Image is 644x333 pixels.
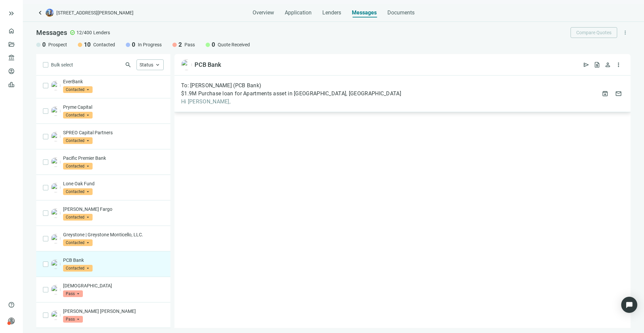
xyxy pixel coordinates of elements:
[138,41,162,48] span: In Progress
[181,98,401,105] span: Hi [PERSON_NAME],
[63,239,93,246] span: Contacted
[8,54,13,61] span: account_balance
[51,61,73,68] span: Bulk select
[63,129,164,136] p: SPREO Capital Partners
[70,30,75,35] span: check_circle
[621,297,637,313] div: Open Intercom Messenger
[63,316,83,323] span: Pass
[51,311,60,320] img: 643335f0-a381-496f-ba52-afe3a5485634.png
[181,90,401,97] span: $1.9M Purchase loan for Apartments asset in [GEOGRAPHIC_DATA], [GEOGRAPHIC_DATA]
[8,318,15,324] span: person
[181,59,192,70] img: d3cf2028-7e87-464d-8f9e-0206701f6b88
[155,62,161,68] span: keyboard_arrow_up
[93,29,110,36] span: Lenders
[7,9,15,17] button: keyboard_double_arrow_right
[125,61,131,68] span: search
[51,106,60,116] img: b51026bb-dfdf-4c43-b42d-d9cf265a721c.png
[140,62,153,67] span: Status
[132,41,135,49] span: 0
[63,290,83,297] span: Pass
[622,30,628,36] span: more_vert
[63,112,93,118] span: Contacted
[8,301,15,308] span: help
[42,41,46,49] span: 0
[63,206,164,212] p: [PERSON_NAME] Fargo
[581,59,592,70] button: send
[63,155,164,161] p: Pacific Premier Bank
[613,88,624,99] button: mail
[615,90,622,97] span: mail
[51,208,60,218] img: 61e215de-ba22-4608-92ae-da61297d1b96.png
[195,61,221,69] div: PCB Bank
[56,9,133,16] span: [STREET_ADDRESS][PERSON_NAME]
[583,61,590,68] span: send
[36,9,44,17] a: keyboard_arrow_left
[594,61,600,68] span: request_quote
[63,214,93,221] span: Contacted
[212,41,215,49] span: 0
[63,86,93,93] span: Contacted
[322,9,341,16] span: Lenders
[48,41,67,48] span: Prospect
[571,27,617,38] button: Compare Quotes
[46,9,54,17] img: deal-logo
[51,234,60,243] img: 61a9af4f-95bd-418e-8bb7-895b5800da7c.png
[184,41,195,48] span: Pass
[63,231,164,238] p: Greystone | Greystone Monticello, LLC.
[51,285,60,294] img: 68f0e6ed-f538-4860-bbc1-396c910a60b7.png
[604,61,611,68] span: person
[63,180,164,187] p: Lone Oak Fund
[615,61,622,68] span: more_vert
[63,163,93,170] span: Contacted
[602,90,608,97] span: archive
[63,265,93,272] span: Contacted
[63,257,164,264] p: PCB Bank
[253,9,274,16] span: Overview
[285,9,312,16] span: Application
[620,27,631,38] button: more_vert
[51,183,60,192] img: d25f8117-3bde-4b1d-a838-0a98c958bad4.png
[63,137,93,144] span: Contacted
[181,82,261,89] span: To: [PERSON_NAME] (PCB Bank)
[84,41,91,49] span: 10
[592,59,602,70] button: request_quote
[63,188,93,195] span: Contacted
[602,59,613,70] button: person
[63,78,164,85] p: EverBank
[387,9,415,16] span: Documents
[63,104,164,110] p: Pryme Capital
[51,132,60,141] img: fd5e7f14-122a-40e1-b66e-10f34bd2f117
[600,88,610,99] button: archive
[178,41,182,49] span: 2
[76,29,92,36] span: 12/400
[51,259,60,269] img: d3cf2028-7e87-464d-8f9e-0206701f6b88
[51,81,60,90] img: 7a8e883c-29d7-4212-b92f-5c102c255938
[218,41,250,48] span: Quote Received
[93,41,115,48] span: Contacted
[36,29,67,37] span: Messages
[51,157,60,167] img: 0d772d50-d2bd-47ac-9822-9874426d0a1e
[63,282,164,289] p: [DEMOGRAPHIC_DATA]
[352,9,377,16] span: Messages
[63,308,164,315] p: [PERSON_NAME] [PERSON_NAME]
[613,59,624,70] button: more_vert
